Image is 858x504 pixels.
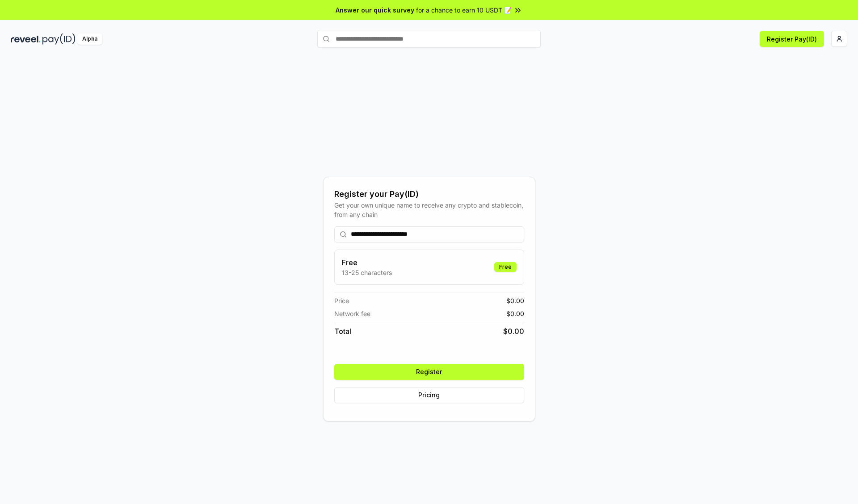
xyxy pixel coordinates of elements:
[506,309,524,318] span: $ 0.00
[416,5,512,15] span: for a chance to earn 10 USDT 📝
[503,326,524,337] span: $ 0.00
[11,33,41,45] img: reveel_dark
[334,364,524,380] button: Register
[760,31,824,47] button: Register Pay(ID)
[342,268,392,277] p: 13-25 characters
[506,296,524,305] span: $ 0.00
[494,262,517,272] div: Free
[42,33,76,45] img: pay_id
[342,257,392,268] h3: Free
[334,387,524,403] button: Pricing
[336,5,414,15] span: Answer our quick survey
[334,296,349,305] span: Price
[77,33,102,45] div: Alpha
[334,200,524,219] div: Get your own unique name to receive any crypto and stablecoin, from any chain
[334,326,351,337] span: Total
[334,309,370,318] span: Network fee
[334,188,524,200] div: Register your Pay(ID)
